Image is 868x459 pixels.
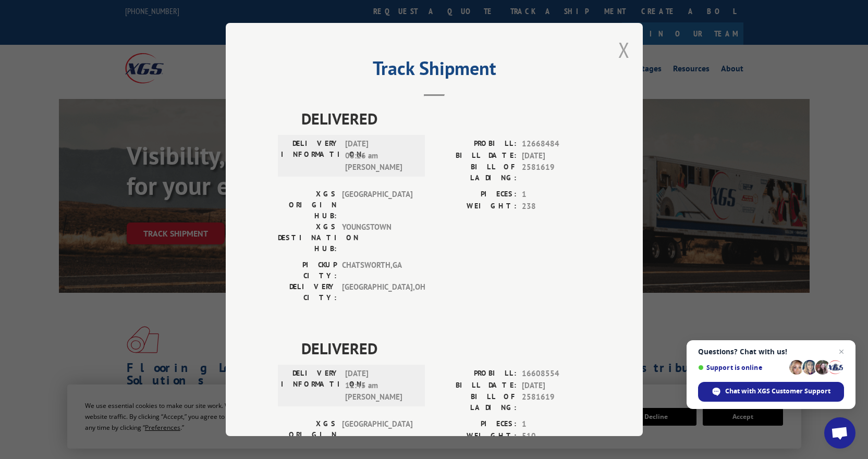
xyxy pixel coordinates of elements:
[522,430,591,442] span: 510
[434,189,517,201] label: PIECES:
[434,430,517,442] label: WEIGHT:
[342,281,412,303] span: [GEOGRAPHIC_DATA] , OH
[522,189,591,201] span: 1
[522,162,591,183] span: 2581619
[434,418,517,430] label: PIECES:
[278,259,337,281] label: PICKUP CITY:
[522,368,591,380] span: 16608554
[522,150,591,162] span: [DATE]
[522,138,591,150] span: 12668484
[824,417,855,449] a: Open chat
[345,138,415,173] span: [DATE] 08:26 am [PERSON_NAME]
[281,368,340,403] label: DELIVERY INFORMATION:
[618,36,630,64] button: Close modal
[725,387,830,396] span: Chat with XGS Customer Support
[278,281,337,303] label: DELIVERY CITY:
[301,337,591,360] span: DELIVERED
[278,418,337,451] label: XGS ORIGIN HUB:
[522,201,591,213] span: 238
[342,259,412,281] span: CHATSWORTH , GA
[434,150,517,162] label: BILL DATE:
[342,418,412,451] span: [GEOGRAPHIC_DATA]
[434,138,517,150] label: PROBILL:
[698,382,844,402] span: Chat with XGS Customer Support
[698,364,786,371] span: Support is online
[522,391,591,413] span: 2581619
[301,107,591,130] span: DELIVERED
[434,391,517,413] label: BILL OF LADING:
[342,189,412,221] span: [GEOGRAPHIC_DATA]
[281,138,340,173] label: DELIVERY INFORMATION:
[278,221,337,254] label: XGS DESTINATION HUB:
[434,380,517,392] label: BILL DATE:
[278,61,591,81] h2: Track Shipment
[522,418,591,430] span: 1
[345,368,415,403] span: [DATE] 11:45 am [PERSON_NAME]
[278,189,337,221] label: XGS ORIGIN HUB:
[434,368,517,380] label: PROBILL:
[522,380,591,392] span: [DATE]
[434,162,517,183] label: BILL OF LADING:
[698,348,844,356] span: Questions? Chat with us!
[434,201,517,213] label: WEIGHT:
[342,221,412,254] span: YOUNGSTOWN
